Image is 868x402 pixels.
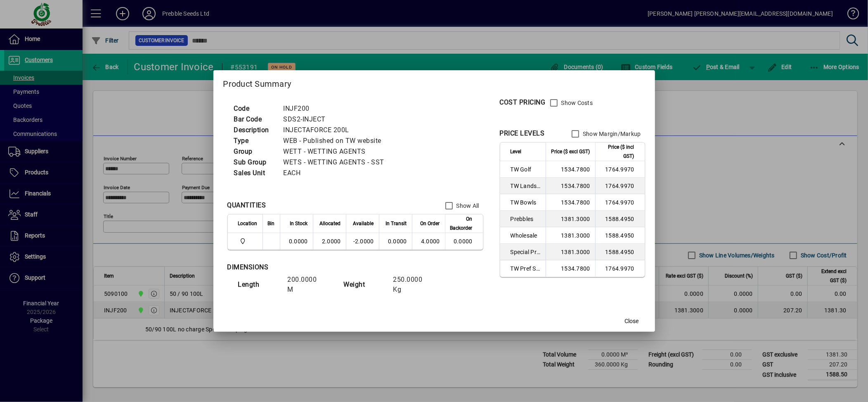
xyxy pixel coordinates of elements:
[595,244,645,260] td: 1588.4950
[511,231,541,240] span: Wholesale
[389,274,439,295] td: 250.0000 Kg
[511,248,541,256] span: Special Price
[595,211,645,227] td: 1588.4950
[230,157,279,168] td: Sub Group
[421,238,440,245] span: 4.0000
[619,314,645,328] button: Close
[320,219,341,228] span: Allocated
[227,200,266,210] div: QUANTITIES
[284,274,333,295] td: 200.0000 M
[511,182,541,190] span: TW Landscaper
[546,227,595,244] td: 1381.3000
[595,260,645,277] td: 1764.9970
[445,233,483,250] td: 0.0000
[227,262,434,272] div: DIMENSIONS
[230,136,279,146] td: Type
[595,161,645,178] td: 1764.9970
[279,114,395,125] td: SDS2-INJECT
[625,317,639,326] span: Close
[560,99,593,107] label: Show Costs
[279,168,395,178] td: EACH
[213,70,655,94] h2: Product Summary
[279,146,395,157] td: WETT - WETTING AGENTS
[546,178,595,194] td: 1534.7800
[230,168,279,178] td: Sales Unit
[551,147,590,156] span: Price ($ excl GST)
[546,244,595,260] td: 1381.3000
[546,260,595,277] td: 1534.7800
[450,214,473,233] span: On Backorder
[601,143,634,161] span: Price ($ incl GST)
[230,114,279,125] td: Bar Code
[279,136,395,146] td: WEB - Published on TW website
[511,215,541,223] span: Prebbles
[279,157,395,168] td: WETS - WETTING AGENTS - SST
[340,274,389,295] td: Weight
[230,146,279,157] td: Group
[280,233,313,250] td: 0.0000
[595,178,645,194] td: 1764.9970
[279,103,395,114] td: INJF200
[546,194,595,211] td: 1534.7800
[511,147,522,156] span: Level
[279,125,395,136] td: INJECTAFORCE 200L
[511,264,541,273] span: TW Pref Sup
[386,219,407,228] span: In Transit
[388,238,407,245] span: 0.0000
[230,103,279,114] td: Code
[268,219,275,228] span: Bin
[500,98,546,107] div: COST PRICING
[230,125,279,136] td: Description
[546,211,595,227] td: 1381.3000
[511,198,541,207] span: TW Bowls
[546,161,595,178] td: 1534.7800
[234,274,284,295] td: Length
[511,165,541,174] span: TW Golf
[421,219,440,228] span: On Order
[595,227,645,244] td: 1588.4950
[313,233,346,250] td: 2.0000
[238,219,258,228] span: Location
[581,130,641,138] label: Show Margin/Markup
[290,219,308,228] span: In Stock
[455,202,479,210] label: Show All
[346,233,379,250] td: -2.0000
[595,194,645,211] td: 1764.9970
[500,128,545,138] div: PRICE LEVELS
[353,219,374,228] span: Available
